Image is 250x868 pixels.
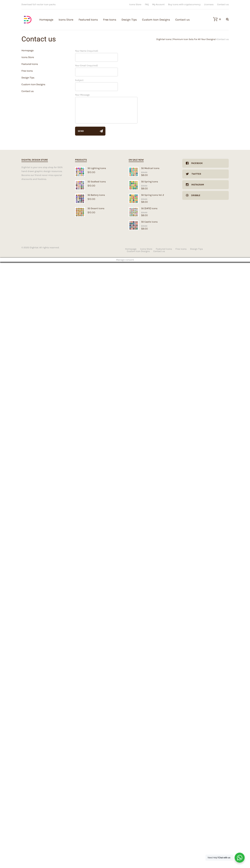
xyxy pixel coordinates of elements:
div: Dribble [189,191,200,200]
textarea: Your Message [75,97,138,124]
a: Twitter [182,169,229,178]
a: Homepage [125,248,137,250]
a: Castle Icons50 Castle Icons$8.00 [129,220,175,230]
a: Icons Store [129,3,141,6]
bdi: 10.00 [141,225,147,227]
a: Featured Icons [156,248,172,250]
img: Easter Icons [129,207,138,217]
a: 50 Battery Icons$10.00 [75,194,122,200]
bdi: 10.00 [141,184,147,187]
a: Contact us [153,250,165,252]
a: Spring Icons50 Spring Icons Vol. 2$8.00 [129,194,175,203]
bdi: 10.00 [141,211,147,214]
input: Your Name (required) [75,53,118,62]
a: Contact us [21,90,34,93]
a: Free Icons [21,69,33,72]
bdi: 10.00 [88,171,95,174]
a: Licenses [204,3,214,6]
img: Spring Icons [129,180,138,190]
span: $ [141,174,143,176]
div: 50 Castle Icons [129,220,175,223]
bdi: 10.00 [88,211,95,214]
span: Contact us [217,38,229,41]
img: Castle Icons [129,220,138,230]
a: Featured Icons [21,63,38,66]
a: Facebook [182,159,229,168]
div: 0 [219,18,221,20]
div: 50 Desert Icons [75,207,122,210]
bdi: 10.00 [88,184,95,187]
a: Custom Icon Designs [21,83,45,86]
div: 50 Medical Icons [129,167,175,169]
form: Contact form [75,49,229,127]
div: 50 [DATE] Icons [129,207,175,210]
input: Your Email (required) [75,68,118,76]
label: Your Message [75,93,138,126]
a: Instagram [182,180,229,189]
a: Easter Icons50 [DATE] Icons$8.00 [129,207,175,217]
span: $ [88,211,89,214]
div: Twitter [189,169,201,178]
span: $ [88,184,89,187]
div: © 2020 Dighital. All rights reserved. [21,246,125,249]
a: Dribble [182,191,229,200]
a: Icons Store [140,248,152,250]
bdi: 8.00 [141,227,148,230]
div: Dighital is your one stop shop for 100% hand drawn graphic design resources. Become our friend ne... [21,165,68,181]
a: Design Tips [190,248,203,250]
div: 50 Seafood Icons [75,180,122,183]
div: Facebook [189,159,203,168]
div: 50 Battery Icons [75,194,122,196]
a: Spring Icons50 Spring Icons$8.00 [129,180,175,190]
bdi: 10.00 [141,198,147,200]
a: 50 Lighting Icons$10.00 [75,167,122,174]
span: $ [88,198,89,200]
span: $ [141,225,142,227]
button: Send [75,127,105,136]
div: Instagram [189,180,204,189]
div: Send [78,127,84,136]
div: > [125,38,229,40]
bdi: 8.00 [141,214,148,217]
bdi: 8.00 [141,187,148,190]
span: Manage consent [116,258,134,261]
a: Icons Store [21,56,34,59]
bdi: 10.00 [88,198,95,200]
span: $ [88,171,89,174]
span: Download full vector icon packs [21,3,56,6]
h2: On sale now [129,158,144,162]
h2: Products [75,158,87,162]
a: 0 [210,17,221,21]
label: Subject [75,79,118,88]
span: $ [141,214,143,217]
bdi: 10.00 [141,171,147,174]
div: 50 Spring Icons Vol. 2 [129,194,175,196]
h1: Contact us [21,36,125,43]
a: Homepage [21,49,34,52]
label: Your Email (required) [75,64,118,73]
a: FAQ [145,3,149,6]
h2: Dighital Design Store [21,158,48,162]
a: My Account [152,3,165,6]
bdi: 8.00 [141,174,148,176]
span: $ [141,200,143,203]
a: Buy icons with cryptocurrency [168,3,201,6]
a: Free Icons [175,248,187,250]
a: Design Tips [21,76,34,79]
a: Medical Icons50 Medical Icons$8.00 [129,167,175,176]
a: Custom Icon Designs [127,250,150,252]
span: $ [141,184,142,187]
span: Need Help? [208,856,230,859]
a: 50 Desert Icons$10.00 [75,207,122,214]
img: Medical Icons [129,167,138,177]
span: $ [141,227,143,230]
span: Dighital Icons | Premium Icon Sets For All Your Designs! [156,38,216,41]
a: 50 Seafood Icons$10.00 [75,180,122,187]
span: $ [141,187,143,190]
img: Spring Icons [129,194,138,203]
a: Contact us [217,3,229,6]
span: $ [141,198,142,200]
label: Your Name (required) [75,49,118,59]
bdi: 8.00 [141,200,148,203]
input: Subject [75,82,118,91]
